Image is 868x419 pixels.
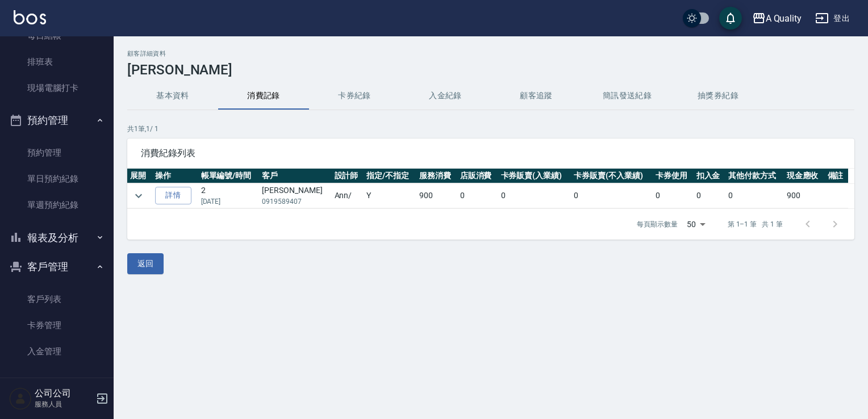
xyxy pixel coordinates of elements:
td: 0 [694,183,726,208]
button: A Quality [748,7,807,30]
th: 扣入金 [694,169,726,183]
span: 消費紀錄列表 [141,148,841,159]
td: 0 [653,183,694,208]
h3: [PERSON_NAME] [127,62,854,78]
img: Person [9,387,32,410]
td: Y [364,183,416,208]
p: 服務人員 [35,399,93,409]
a: 預約管理 [5,140,109,166]
td: 2 [198,183,260,208]
a: 入金管理 [5,338,109,364]
a: 排班表 [5,49,109,75]
button: save [719,7,742,30]
th: 卡券販賣(不入業績) [571,169,653,183]
th: 設計師 [332,169,364,183]
th: 店販消費 [457,169,498,183]
td: 900 [416,183,457,208]
th: 卡券使用 [653,169,694,183]
p: [DATE] [201,196,257,207]
a: 單日預約紀錄 [5,166,109,192]
th: 服務消費 [416,169,457,183]
td: [PERSON_NAME] [259,183,331,208]
th: 帳單編號/時間 [198,169,260,183]
button: 報表及分析 [5,223,109,253]
button: 客戶管理 [5,252,109,282]
th: 展開 [127,169,152,183]
p: 第 1–1 筆 共 1 筆 [728,219,783,229]
td: 900 [784,183,825,208]
img: Logo [14,10,46,24]
p: 0919589407 [262,196,328,207]
button: expand row [130,187,147,204]
p: 每頁顯示數量 [637,219,678,229]
a: 單週預約紀錄 [5,192,109,218]
button: 顧客追蹤 [491,82,582,110]
button: 預約管理 [5,106,109,135]
p: 共 1 筆, 1 / 1 [127,124,854,134]
button: 簡訊發送紀錄 [582,82,673,110]
button: 登出 [811,8,854,29]
button: 返回 [127,253,164,274]
th: 操作 [152,169,198,183]
td: 0 [498,183,571,208]
td: 0 [571,183,653,208]
button: 入金紀錄 [400,82,491,110]
th: 卡券販賣(入業績) [498,169,571,183]
th: 其他付款方式 [725,169,783,183]
th: 備註 [825,169,848,183]
div: A Quality [766,11,802,26]
button: 卡券紀錄 [309,82,400,110]
a: 詳情 [155,187,191,204]
div: 50 [682,209,710,240]
a: 客戶列表 [5,286,109,312]
td: 0 [457,183,498,208]
button: 消費記錄 [218,82,309,110]
h5: 公司公司 [35,388,93,399]
th: 現金應收 [784,169,825,183]
h2: 顧客詳細資料 [127,50,854,57]
th: 指定/不指定 [364,169,416,183]
button: 抽獎券紀錄 [673,82,763,110]
td: Ann / [332,183,364,208]
a: 現場電腦打卡 [5,75,109,101]
a: 卡券管理 [5,312,109,338]
td: 0 [725,183,783,208]
button: 基本資料 [127,82,218,110]
th: 客戶 [259,169,331,183]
